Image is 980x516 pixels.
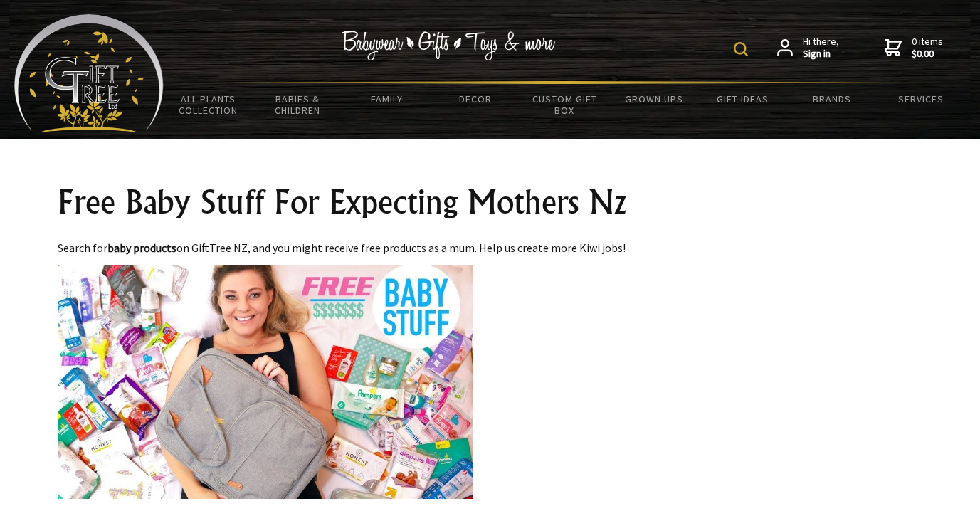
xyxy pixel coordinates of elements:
[609,84,698,114] a: Grown Ups
[14,14,164,132] img: Babyware - Gifts - Toys and more...
[58,239,923,256] p: Search for on GiftTree NZ, and you might receive free products as a mum. Help us create more Kiwi...
[777,36,839,60] a: Hi there,Sign in
[734,42,748,56] img: product search
[803,48,839,60] strong: Sign in
[164,84,253,125] a: All Plants Collection
[342,84,431,114] a: Family
[253,84,342,125] a: Babies & Children
[885,36,943,60] a: 0 items$0.00
[788,84,877,114] a: Brands
[520,84,609,125] a: Custom Gift Box
[342,31,556,60] img: Babywear - Gifts - Toys & more
[912,35,943,60] span: 0 items
[431,84,520,114] a: Decor
[803,36,839,60] span: Hi there,
[877,84,966,114] a: Services
[58,185,923,219] h1: Free Baby Stuff For Expecting Mothers Nz
[912,48,943,60] strong: $0.00
[698,84,787,114] a: Gift Ideas
[107,241,176,255] strong: baby products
